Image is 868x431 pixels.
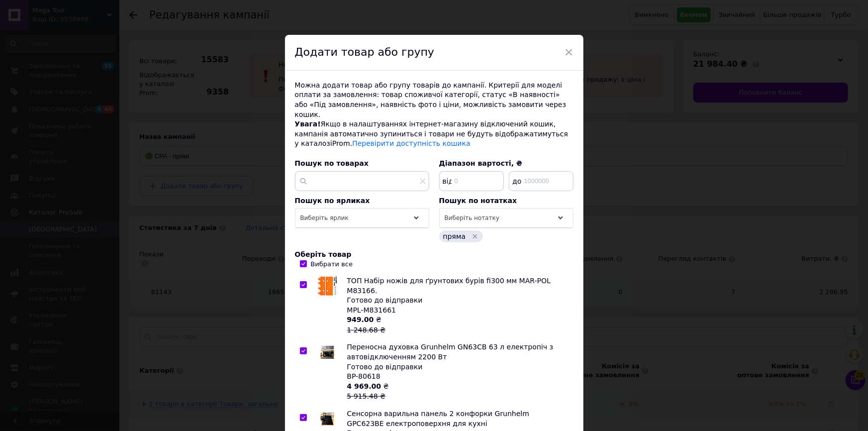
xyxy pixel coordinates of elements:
div: Якщо в налаштуваннях інтернет-магазину відключений кошик, кампанія автоматично зупиниться і товар... [295,119,574,149]
span: Діапазон вартості, ₴ [439,159,523,167]
span: Переносна духовка Grunhelm GN63CB 63 л електропіч з автовідключенням 2200 Вт [347,343,554,361]
span: Увага! [295,120,321,128]
span: 1 248.68 ₴ [347,326,386,334]
span: Виберіть нотатку [445,215,500,221]
input: 0 [439,171,504,191]
span: пряма [443,232,466,240]
img: Переносна духовка Grunhelm GN63CB 63 л електропіч з автовідключенням 2200 Вт [317,346,337,359]
img: Сенсорна варильна панель 2 конфорки Grunhelm GPC623BE електроповерхня для кухні [317,413,337,426]
span: × [565,44,574,61]
a: Перевірити доступність кошика [352,139,471,147]
div: Додати товар або групу [285,35,583,71]
span: BP-80618 [347,372,381,380]
span: MPL-M831661 [347,306,396,314]
div: Можна додати товар або групу товарів до кампанії. Критерії для моделі оплати за замовлення: товар... [295,81,574,119]
div: Готово до відправки [347,296,568,306]
span: 5 915.48 ₴ [347,392,386,400]
img: ТОП Набір ножів для ґрунтових бурів fi300 мм MAR-POL M83166. [317,276,337,296]
div: ₴ [347,382,568,402]
span: Пошук по ярликах [295,197,370,205]
div: Вибрати все [311,260,353,269]
span: Виберіть ярлик [300,215,349,221]
b: 4 969.00 [347,382,382,390]
b: 949.00 [347,316,374,323]
span: до [510,176,522,186]
span: від [440,176,453,186]
span: Пошук по товарах [295,159,369,167]
span: Пошук по нотатках [439,197,517,205]
span: Оберіть товар [295,250,352,258]
span: Сенсорна варильна панель 2 конфорки Grunhelm GPC623BE електроповерхня для кухні [347,410,530,428]
div: ₴ [347,315,568,335]
span: ТОП Набір ножів для ґрунтових бурів fi300 мм MAR-POL M83166. [347,277,551,295]
input: 1000000 [509,171,574,191]
svg: Видалити мітку [471,232,479,240]
div: Готово до відправки [347,362,568,372]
